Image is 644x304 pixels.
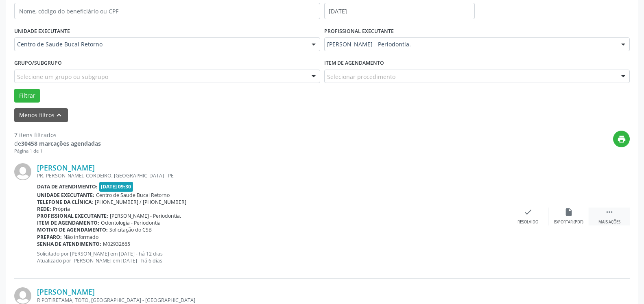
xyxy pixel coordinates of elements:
i: keyboard_arrow_up [55,111,63,120]
b: Motivo de agendamento: [37,226,108,233]
span: Odontologia - Periodontia [101,219,161,226]
div: Exportar (PDF) [554,219,583,225]
div: 7 itens filtrados [14,131,101,139]
button: Menos filtroskeyboard_arrow_up [14,108,68,122]
b: Senha de atendimento: [37,241,101,247]
b: Profissional executante: [37,212,108,219]
b: Rede: [37,206,51,212]
a: [PERSON_NAME] [37,287,95,296]
span: Centro de Saude Bucal Retorno [17,40,303,48]
button: print [613,131,630,147]
label: Grupo/Subgrupo [14,57,62,70]
span: [PERSON_NAME] - Periodontia. [327,40,613,48]
label: UNIDADE EXECUTANTE [14,25,70,37]
a: [PERSON_NAME] [37,163,95,172]
i:  [605,208,614,217]
span: Centro de Saude Bucal Retorno [96,192,170,199]
div: Resolvido [517,219,538,225]
button: Filtrar [14,89,40,103]
span: M02932665 [103,241,130,247]
span: Selecione um grupo ou subgrupo [17,72,108,81]
div: R POTIRETAMA, TOTO, [GEOGRAPHIC_DATA] - [GEOGRAPHIC_DATA] [37,297,508,304]
p: Solicitado por [PERSON_NAME] em [DATE] - há 12 dias Atualizado por [PERSON_NAME] em [DATE] - há 6... [37,250,508,264]
span: [DATE] 09:30 [99,182,133,191]
b: Telefone da clínica: [37,199,93,206]
span: Selecionar procedimento [327,72,395,81]
input: Selecione um intervalo [324,3,475,19]
label: Item de agendamento [324,57,384,70]
span: [PHONE_NUMBER] / [PHONE_NUMBER] [95,199,186,206]
input: Nome, código do beneficiário ou CPF [14,3,320,19]
b: Data de atendimento: [37,183,98,190]
span: Solicitação do CSB [109,226,152,233]
b: Item de agendamento: [37,219,99,226]
div: PR.[PERSON_NAME], CORDEIRO, [GEOGRAPHIC_DATA] - PE [37,172,508,179]
label: PROFISSIONAL EXECUTANTE [324,25,394,37]
span: Não informado [63,234,98,241]
strong: 30458 marcações agendadas [21,140,101,147]
div: Mais ações [598,219,620,225]
span: [PERSON_NAME] - Periodontia. [110,212,181,219]
b: Unidade executante: [37,192,94,199]
img: img [14,163,31,180]
i: print [617,135,626,144]
div: Página 1 de 1 [14,148,101,155]
b: Preparo: [37,234,62,241]
i: check [524,208,533,217]
i: insert_drive_file [564,208,573,217]
span: Própria [53,206,70,212]
div: de [14,139,101,148]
